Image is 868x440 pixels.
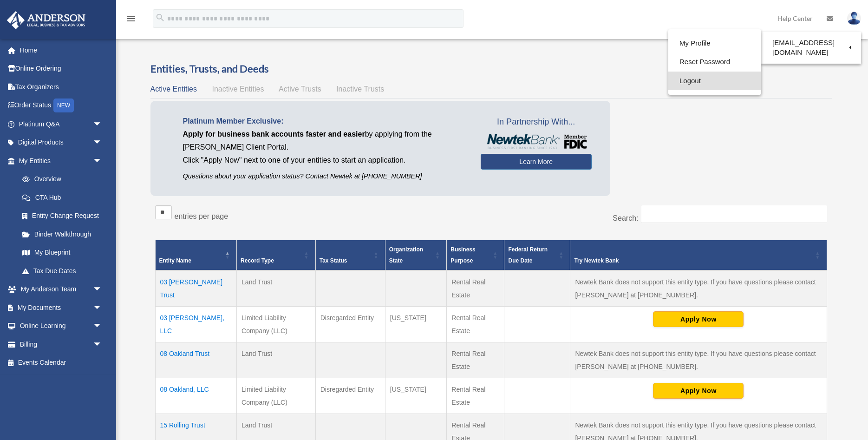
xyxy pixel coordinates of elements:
[4,11,88,29] img: Anderson Advisors Platinum Portal
[7,335,116,354] a: Billingarrow_drop_down
[447,306,504,342] td: Rental Real Estate
[150,62,832,76] h3: Entities, Trusts, and Deeds
[183,154,467,167] p: Click "Apply Now" next to one of your entities to start an application.
[93,298,111,317] span: arrow_drop_down
[155,378,237,414] td: 08 Oakland, LLC
[125,13,137,24] i: menu
[668,53,761,72] a: Reset Password
[315,240,385,270] th: Tax Status: Activate to sort
[653,383,744,399] button: Apply Now
[13,170,107,189] a: Overview
[7,41,116,59] a: Home
[447,240,504,270] th: Business Purpose: Activate to sort
[155,13,165,23] i: search
[212,85,264,93] span: Inactive Entities
[175,212,228,220] label: entries per page
[7,59,116,78] a: Online Ordering
[7,280,116,299] a: My Anderson Teamarrow_drop_down
[13,243,111,262] a: My Blueprint
[237,270,316,307] td: Land Trust
[385,378,447,414] td: [US_STATE]
[336,85,384,93] span: Inactive Trusts
[385,240,447,270] th: Organization State: Activate to sort
[450,246,475,264] span: Business Purpose
[150,85,197,93] span: Active Entities
[13,262,111,280] a: Tax Due Dates
[13,225,111,243] a: Binder Walkthrough
[155,270,237,307] td: 03 [PERSON_NAME] Trust
[7,96,116,115] a: Order StatusNEW
[7,151,111,170] a: My Entitiesarrow_drop_down
[447,342,504,378] td: Rental Real Estate
[93,280,111,299] span: arrow_drop_down
[125,16,137,24] a: menu
[570,342,827,378] td: Newtek Bank does not support this entity type. If you have questions please contact [PERSON_NAME]...
[481,154,592,170] a: Learn More
[183,128,467,154] p: by applying from the [PERSON_NAME] Client Portal.
[570,270,827,307] td: Newtek Bank does not support this entity type. If you have questions please contact [PERSON_NAME]...
[613,214,638,222] label: Search:
[481,115,592,130] span: In Partnership With...
[279,85,321,93] span: Active Trusts
[847,12,861,25] img: User Pic
[93,115,111,134] span: arrow_drop_down
[237,378,316,414] td: Limited Liability Company (LLC)
[237,240,316,270] th: Record Type: Activate to sort
[237,306,316,342] td: Limited Liability Company (LLC)
[315,378,385,414] td: Disregarded Entity
[389,246,423,264] span: Organization State
[7,78,116,96] a: Tax Organizers
[7,298,116,317] a: My Documentsarrow_drop_down
[183,171,467,182] p: Questions about your application status? Contact Newtek at [PHONE_NUMBER]
[7,317,116,335] a: Online Learningarrow_drop_down
[241,257,274,264] span: Record Type
[183,130,365,138] span: Apply for business bank accounts faster and easier
[7,133,116,152] a: Digital Productsarrow_drop_down
[447,270,504,307] td: Rental Real Estate
[485,134,587,149] img: NewtekBankLogoSM.png
[508,246,548,264] span: Federal Return Due Date
[93,151,111,171] span: arrow_drop_down
[668,34,761,53] a: My Profile
[7,115,116,133] a: Platinum Q&Aarrow_drop_down
[155,240,237,270] th: Entity Name: Activate to invert sorting
[385,306,447,342] td: [US_STATE]
[183,115,467,128] p: Platinum Member Exclusive:
[13,188,111,207] a: CTA Hub
[155,342,237,378] td: 08 Oakland Trust
[668,72,761,91] a: Logout
[53,99,74,112] div: NEW
[320,257,347,264] span: Tax Status
[447,378,504,414] td: Rental Real Estate
[761,34,861,61] a: [EMAIL_ADDRESS][DOMAIN_NAME]
[93,317,111,336] span: arrow_drop_down
[7,354,116,372] a: Events Calendar
[93,335,111,354] span: arrow_drop_down
[653,311,744,327] button: Apply Now
[155,306,237,342] td: 03 [PERSON_NAME], LLC
[504,240,570,270] th: Federal Return Due Date: Activate to sort
[93,133,111,152] span: arrow_drop_down
[570,240,827,270] th: Try Newtek Bank : Activate to sort
[159,257,191,264] span: Entity Name
[315,306,385,342] td: Disregarded Entity
[13,207,111,225] a: Entity Change Request
[237,342,316,378] td: Land Trust
[574,255,812,266] div: Try Newtek Bank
